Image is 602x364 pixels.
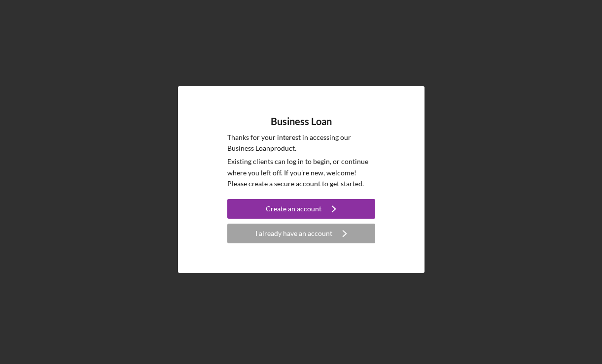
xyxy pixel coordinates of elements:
button: I already have an account [227,224,375,243]
div: Create an account [266,199,321,219]
h4: Business Loan [271,116,332,127]
div: I already have an account [255,224,332,243]
p: Existing clients can log in to begin, or continue where you left off. If you're new, welcome! Ple... [227,156,375,189]
p: Thanks for your interest in accessing our Business Loan product. [227,132,375,154]
button: Create an account [227,199,375,219]
a: Create an account [227,199,375,221]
